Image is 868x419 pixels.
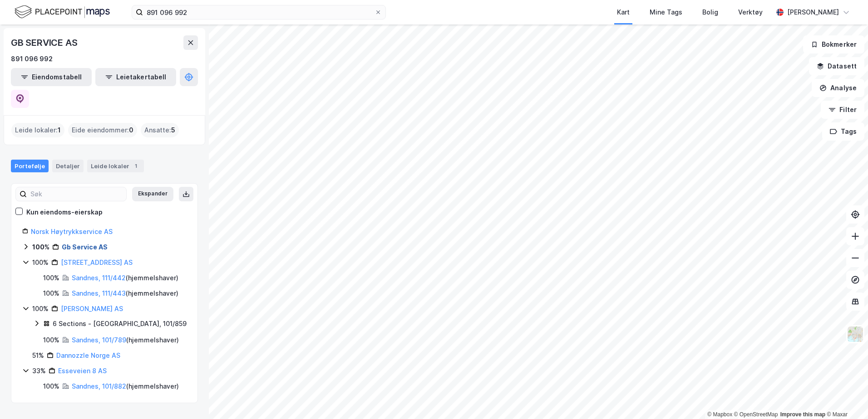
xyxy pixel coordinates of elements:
[27,187,126,201] input: Søk
[11,68,92,86] button: Eiendomstabell
[68,123,137,137] div: Eide eiendommer :
[95,68,176,86] button: Leietakertabell
[43,381,59,392] div: 100%
[58,367,107,375] a: Esseveien 8 AS
[62,243,108,251] a: Gb Service AS
[141,123,179,137] div: Ansatte :
[32,303,49,314] div: 100%
[823,375,868,419] iframe: Chat Widget
[61,305,123,312] a: [PERSON_NAME] AS
[15,4,110,20] img: logo.f888ab2527a4732fd821a326f86c7f29.svg
[52,160,84,172] div: Detaljer
[32,242,49,253] div: 100%
[11,123,64,137] div: Leide lokaler :
[11,35,79,50] div: GB SERVICE AS
[72,289,126,297] a: Sandnes, 111/443
[821,101,864,119] button: Filter
[43,273,59,283] div: 100%
[56,351,120,359] a: Dannozzle Norge AS
[61,258,133,266] a: [STREET_ADDRESS] AS
[707,411,732,418] a: Mapbox
[787,7,839,18] div: [PERSON_NAME]
[32,365,46,376] div: 33%
[809,57,864,75] button: Datasett
[53,318,187,329] div: 6 Sections - [GEOGRAPHIC_DATA], 101/859
[58,125,61,136] span: 1
[734,411,778,418] a: OpenStreetMap
[738,7,763,18] div: Verktøy
[617,7,630,18] div: Kart
[812,79,864,97] button: Analyse
[43,288,59,299] div: 100%
[171,125,175,136] span: 5
[26,207,103,218] div: Kun eiendoms-eierskap
[43,335,59,346] div: 100%
[72,274,126,282] a: Sandnes, 111/442
[143,5,375,19] input: Søk på adresse, matrikkel, gårdeiere, leietakere eller personer
[32,257,49,268] div: 100%
[822,122,864,141] button: Tags
[87,160,144,172] div: Leide lokaler
[72,288,178,299] div: ( hjemmelshaver )
[72,381,179,392] div: ( hjemmelshaver )
[702,7,718,18] div: Bolig
[650,7,682,18] div: Mine Tags
[32,350,44,361] div: 51%
[803,35,864,54] button: Bokmerker
[132,187,173,201] button: Ekspander
[31,228,113,235] a: Norsk Høytrykkservice AS
[129,125,133,136] span: 0
[72,382,126,390] a: Sandnes, 101/882
[72,273,178,283] div: ( hjemmelshaver )
[72,336,126,344] a: Sandnes, 101/789
[780,411,825,418] a: Improve this map
[11,54,53,64] div: 891 096 992
[72,335,179,346] div: ( hjemmelshaver )
[11,160,49,172] div: Portefølje
[131,161,140,171] div: 1
[847,326,864,343] img: Z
